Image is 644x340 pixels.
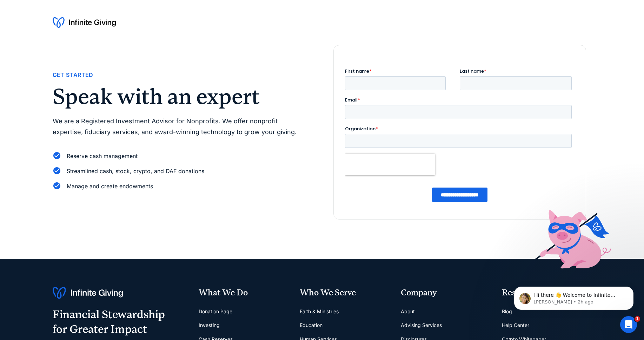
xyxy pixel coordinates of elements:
[300,318,323,332] a: Education
[67,182,153,191] div: Manage and create endowments
[199,287,288,299] div: What We Do
[53,116,305,137] p: We are a Registered Investment Advisor for Nonprofits. We offer nonprofit expertise, fiduciary se...
[199,318,220,332] a: Investing
[67,166,204,176] div: Streamlined cash, stock, crypto, and DAF donations
[345,68,575,208] iframe: Form 0
[504,272,644,321] iframe: Intercom notifications message
[53,307,165,336] div: Financial Stewardship for Greater Impact
[300,305,339,319] a: Faith & Ministries
[502,287,592,299] div: Resources
[53,70,93,80] div: Get Started
[401,305,415,319] a: About
[67,151,138,161] div: Reserve cash management
[199,305,232,319] a: Donation Page
[502,318,529,332] a: Help Center
[502,305,512,319] a: Blog
[635,316,640,322] span: 1
[401,287,491,299] div: Company
[401,318,442,332] a: Advising Services
[300,287,390,299] div: Who We Serve
[53,86,305,107] h2: Speak with an expert
[620,316,637,333] iframe: Intercom live chat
